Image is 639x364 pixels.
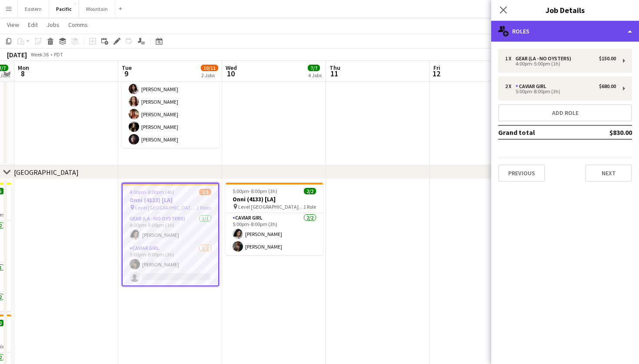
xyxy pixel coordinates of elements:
[120,69,132,79] span: 9
[29,51,50,58] span: Week 36
[498,164,545,182] button: Previous
[224,69,237,79] span: 10
[491,21,639,42] div: Roles
[308,72,322,79] div: 4 Jobs
[581,125,632,139] td: $830.00
[599,83,616,89] div: $680.00
[303,203,316,210] span: 1 Role
[516,83,550,89] div: Caviar Girl
[491,4,639,16] h3: Job Details
[505,62,616,66] div: 4:00pm-5:00pm (1h)
[49,0,79,17] button: Pacific
[28,21,38,29] span: Edit
[199,189,211,195] span: 2/3
[7,50,27,59] div: [DATE]
[226,183,323,255] app-job-card: 5:00pm-8:00pm (3h)2/2Onni (4133) [LA] Level [GEOGRAPHIC_DATA] - [GEOGRAPHIC_DATA]1 RoleCaviar Gir...
[122,20,219,148] app-job-card: 6:30pm-9:00pm (2h30m)8/8[PERSON_NAME] (4186) [LV] [GEOGRAPHIC_DATA]2 RolesOyster Chef2/26:30pm-9:...
[47,21,60,29] span: Jobs
[130,189,174,195] span: 4:00pm-8:00pm (4h)
[196,204,211,211] span: 2 Roles
[14,168,79,177] div: [GEOGRAPHIC_DATA]
[585,164,632,182] button: Next
[505,89,616,94] div: 5:00pm-8:00pm (3h)
[123,214,218,243] app-card-role: Gear (LA - NO oysters)1/14:00pm-5:00pm (1h)[PERSON_NAME]
[328,69,340,79] span: 11
[505,56,516,62] div: 1 x
[599,56,616,62] div: $150.00
[123,196,218,204] h3: Onni (4133) [LA]
[24,19,41,30] a: Edit
[7,21,19,29] span: View
[329,64,340,72] span: Thu
[498,104,632,121] button: Add role
[233,188,277,194] span: 5:00pm-8:00pm (3h)
[43,19,63,30] a: Jobs
[433,64,440,72] span: Fri
[79,0,115,17] button: Mountain
[226,213,323,255] app-card-role: Caviar Girl2/25:00pm-8:00pm (3h)[PERSON_NAME][PERSON_NAME]
[122,64,132,72] span: Tue
[68,21,88,29] span: Comms
[54,51,63,58] div: PDT
[226,195,323,203] h3: Onni (4133) [LA]
[505,83,516,89] div: 2 x
[18,0,49,17] button: Eastern
[17,69,29,79] span: 8
[201,72,218,79] div: 2 Jobs
[122,183,219,286] app-job-card: 4:00pm-8:00pm (4h)2/3Onni (4133) [LA] Level [GEOGRAPHIC_DATA] - [GEOGRAPHIC_DATA]2 RolesGear (LA ...
[122,56,219,148] app-card-role: Oyster Chef [DESTINATION]6/66:30pm-9:00pm (2h30m)[PERSON_NAME][PERSON_NAME][PERSON_NAME][PERSON_N...
[432,69,440,79] span: 12
[3,19,23,30] a: View
[308,65,320,71] span: 7/7
[123,243,218,285] app-card-role: Caviar Girl1/25:00pm-8:00pm (3h)[PERSON_NAME]
[238,203,303,210] span: Level [GEOGRAPHIC_DATA] - [GEOGRAPHIC_DATA]
[516,56,575,62] div: Gear (LA - NO oysters)
[201,65,218,71] span: 10/11
[226,64,237,72] span: Wed
[18,64,29,72] span: Mon
[304,188,316,194] span: 2/2
[135,204,196,211] span: Level [GEOGRAPHIC_DATA] - [GEOGRAPHIC_DATA]
[65,19,91,30] a: Comms
[498,125,581,139] td: Grand total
